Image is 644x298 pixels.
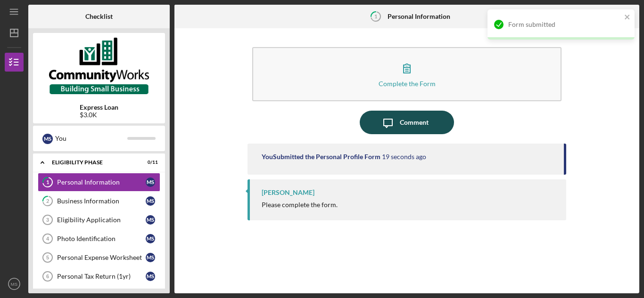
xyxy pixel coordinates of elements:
tspan: 4 [46,236,50,242]
tspan: 1 [46,179,49,185]
div: Personal Tax Return (1yr) [57,273,146,280]
button: Comment [360,111,454,134]
time: 2025-08-13 12:28 [382,153,426,161]
div: Eligibility Phase [52,160,134,165]
a: 2Business InformationMS [38,192,160,210]
a: 1Personal InformationMS [38,173,160,192]
tspan: 2 [46,198,49,204]
div: $3.0K [80,111,118,119]
div: M S [146,177,155,187]
div: You [55,130,127,146]
img: Product logo [33,38,165,94]
a: 5Personal Expense WorksheetMS [38,248,160,267]
div: Comment [400,111,429,134]
tspan: 5 [46,255,49,260]
div: Please complete the form. [262,201,338,209]
div: Eligibility Application [57,216,146,224]
tspan: 1 [374,13,377,19]
button: close [624,13,631,22]
div: Personal Expense Worksheet [57,254,146,261]
div: M S [42,134,53,144]
div: Business Information [57,197,146,205]
b: Express Loan [80,104,118,111]
div: M S [146,215,155,225]
div: M S [146,234,155,243]
button: Complete the Form [252,47,561,101]
div: Form submitted [508,21,621,28]
div: Personal Information [57,178,146,186]
a: 3Eligibility ApplicationMS [38,210,160,229]
div: M S [146,196,155,206]
div: M S [146,272,155,281]
tspan: 6 [46,274,49,279]
div: Photo Identification [57,235,146,242]
a: 6Personal Tax Return (1yr)MS [38,267,160,286]
div: You Submitted the Personal Profile Form [262,153,380,161]
b: Checklist [85,13,113,20]
div: M S [146,253,155,262]
div: Complete the Form [379,80,436,87]
div: 0 / 11 [141,160,158,165]
div: [PERSON_NAME] [262,189,314,196]
a: 4Photo IdentificationMS [38,229,160,248]
text: MS [11,282,17,287]
button: MS [5,274,24,293]
tspan: 3 [46,217,49,223]
b: Personal Information [388,13,450,20]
